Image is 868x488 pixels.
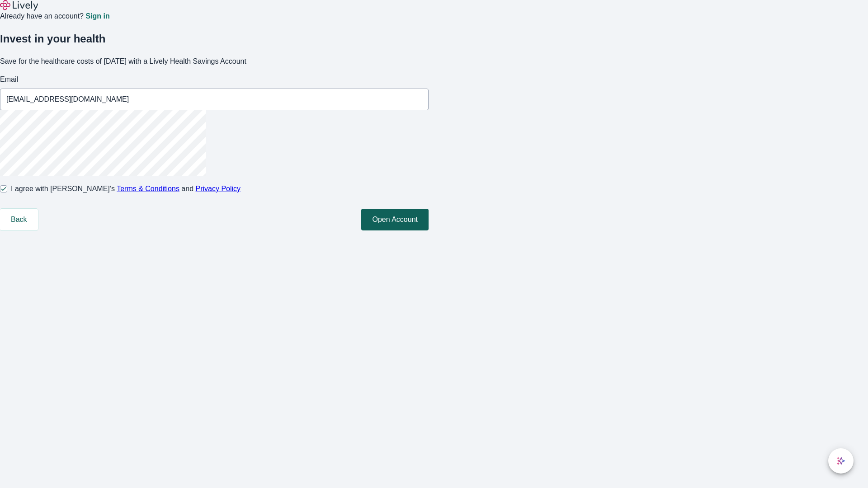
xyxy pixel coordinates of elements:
button: Open Account [361,209,429,230]
a: Terms & Conditions [117,185,179,192]
svg: Lively AI Assistant [836,456,845,465]
button: chat [828,448,854,474]
a: Sign in [85,13,109,20]
span: I agree with [PERSON_NAME]’s and [11,183,241,194]
a: Privacy Policy [196,185,241,192]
